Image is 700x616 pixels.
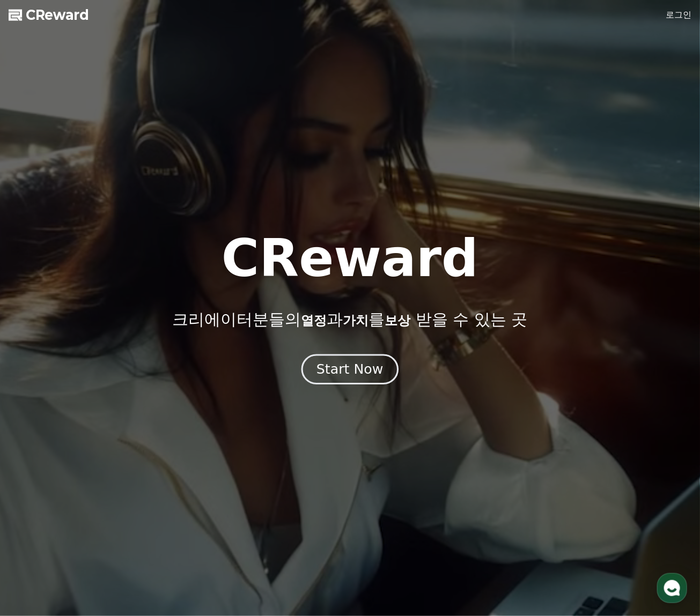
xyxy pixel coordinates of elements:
button: Start Now [301,354,399,384]
span: 보상 [385,313,410,328]
span: 대화 [98,357,111,365]
span: 가치 [343,313,369,328]
a: 대화 [71,340,138,367]
a: 설정 [138,340,206,367]
a: 로그인 [666,9,691,21]
h1: CReward [222,233,478,284]
a: 홈 [3,340,71,367]
span: 열정 [301,313,327,328]
a: CReward [9,6,89,24]
a: Start Now [304,366,396,376]
p: 크리에이터분들의 과 를 받을 수 있는 곳 [172,310,527,329]
span: 홈 [34,356,40,365]
div: Start Now [316,360,383,378]
span: 설정 [166,356,179,365]
span: CReward [26,6,89,24]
